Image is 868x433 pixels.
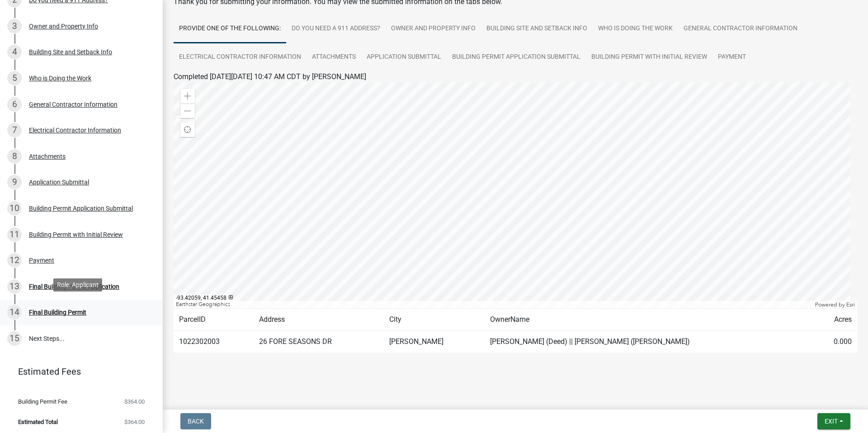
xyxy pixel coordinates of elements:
span: $364.00 [124,399,145,405]
div: 13 [7,279,22,294]
a: Provide one of the following: [174,14,286,43]
div: Building Site and Setback Info [29,49,112,55]
div: 10 [7,201,22,216]
div: Who is Doing the Work [29,75,91,81]
span: Exit [825,418,838,425]
td: ParcelID [174,309,254,331]
td: OwnerName [485,309,812,331]
div: 11 [7,227,22,242]
div: Final Building Permit [29,309,86,315]
div: 4 [7,45,22,59]
a: Building Permit with Initial Review [586,43,712,72]
div: 6 [7,97,22,112]
div: Powered by [813,301,857,308]
a: Application Submittal [361,43,447,72]
div: 9 [7,175,22,189]
td: [PERSON_NAME] [384,331,485,353]
a: General Contractor Information [678,14,803,43]
span: Back [188,418,204,425]
div: 14 [7,305,22,320]
button: Back [180,413,211,429]
a: Building Permit Application Submittal [447,43,586,72]
div: Owner and Property Info [29,23,98,29]
a: Attachments [307,43,361,72]
a: Esri [846,301,855,308]
div: 5 [7,71,22,85]
div: Zoom out [180,104,195,118]
a: Owner and Property Info [386,14,481,43]
div: Final Building Permit Application [29,283,119,290]
a: Electrical Contractor Information [174,43,307,72]
div: Building Permit Application Submittal [29,205,133,212]
a: Payment [712,43,751,72]
td: 0.000 [812,331,857,353]
td: Acres [812,309,857,331]
div: Payment [29,257,54,264]
span: $364.00 [124,419,145,425]
div: 7 [7,123,22,137]
td: 1022302003 [174,331,254,353]
a: Estimated Fees [7,362,148,381]
span: Estimated Total [18,419,58,425]
td: Address [254,309,383,331]
div: Attachments [29,153,66,160]
div: Zoom in [180,89,195,104]
div: 15 [7,331,22,346]
div: General Contractor Information [29,101,118,108]
div: Building Permit with Initial Review [29,231,123,238]
span: Completed [DATE][DATE] 10:47 AM CDT by [PERSON_NAME] [174,72,366,81]
a: Building Site and Setback Info [481,14,593,43]
span: Building Permit Fee [18,399,67,405]
div: Earthstar Geographics [174,301,813,308]
div: Role: Applicant [53,278,102,292]
div: Electrical Contractor Information [29,127,121,133]
td: [PERSON_NAME] (Deed) || [PERSON_NAME] ([PERSON_NAME]) [485,331,812,353]
a: Do you need a 911 Address? [286,14,386,43]
div: 3 [7,19,22,33]
div: 8 [7,149,22,164]
div: 12 [7,253,22,268]
td: City [384,309,485,331]
div: Find my location [180,122,195,137]
button: Exit [817,413,850,429]
a: Who is Doing the Work [593,14,678,43]
div: Application Submittal [29,179,89,185]
td: 26 FORE SEASONS DR [254,331,383,353]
